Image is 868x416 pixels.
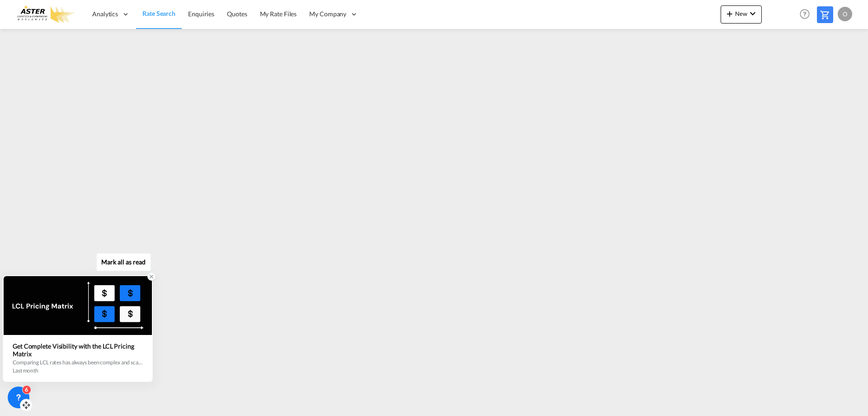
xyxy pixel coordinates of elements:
[724,8,735,19] md-icon: icon-plus 400-fg
[838,7,852,21] div: O
[227,10,247,18] span: Quotes
[747,8,758,19] md-icon: icon-chevron-down
[92,10,118,19] span: Analytics
[724,10,758,17] span: New
[797,6,812,22] span: Help
[14,4,75,24] img: e3303e4028ba11efbf5f992c85cc34d8.png
[721,5,762,24] button: icon-plus 400-fgNewicon-chevron-down
[188,10,214,18] span: Enquiries
[260,10,297,18] span: My Rate Files
[142,10,175,17] span: Rate Search
[309,10,346,19] span: My Company
[797,6,817,23] div: Help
